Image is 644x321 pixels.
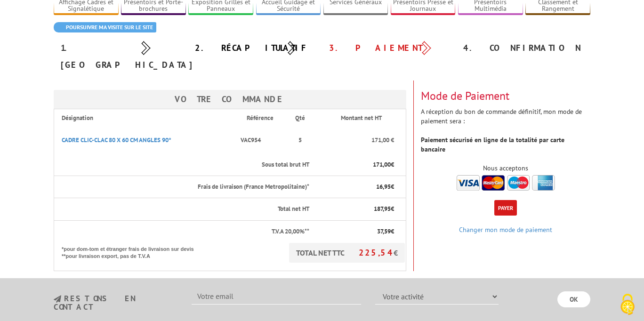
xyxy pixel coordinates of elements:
th: Frais de livraison (France Metropolitaine)* [54,176,311,198]
p: *pour dom-tom et étranger frais de livraison sur devis **pour livraison export, pas de T.V.A [62,243,203,260]
div: 4. Confirmation [456,40,590,56]
span: 171,00 [373,160,391,169]
p: € [318,183,394,192]
div: Mots-clés [117,56,144,62]
button: Payer [494,200,517,216]
a: CADRE CLIC-CLAC 80 X 60 CM ANGLES 90° [62,136,171,144]
input: Votre email [192,289,361,305]
p: 171,00 € [318,136,394,145]
input: OK [557,291,590,307]
strong: Paiement sécurisé en ligne de la totalité par carte bancaire [421,136,564,153]
p: 5 [290,136,309,145]
button: Cookies (fenêtre modale) [611,289,644,321]
p: € [318,160,394,169]
h3: Mode de Paiement [421,90,590,102]
h3: Votre Commande [54,90,406,109]
div: Domaine: [DOMAIN_NAME] [24,24,106,32]
img: tab_domain_overview_orange.svg [38,55,46,62]
th: Sous total brut HT [54,154,311,176]
img: accepted.png [457,175,555,191]
span: 187,95 [374,205,391,213]
p: T.V.A 20,00%** [62,227,309,236]
div: A réception du bon de commande définitif, mon mode de paiement sera : [414,80,597,193]
img: website_grey.svg [15,24,23,32]
img: newsletter.jpg [54,295,61,303]
p: € [318,205,394,214]
img: Cookies (fenêtre modale) [616,293,639,316]
p: TOTAL NET TTC € [289,243,405,263]
th: Total net HT [54,198,311,221]
h3: restons en contact [54,295,177,311]
a: 2. Récapitulatif [195,42,308,53]
div: 1. [GEOGRAPHIC_DATA] [54,40,188,73]
span: 37,59 [377,227,391,235]
p: Montant net HT [318,114,405,123]
div: v 4.0.25 [26,15,46,23]
span: 16,95 [376,183,391,191]
a: Poursuivre ma visite sur le site [54,22,156,32]
p: Désignation [62,114,229,123]
p: Référence [238,114,282,123]
img: logo_orange.svg [15,15,23,23]
a: Changer mon mode de paiement [459,225,552,234]
span: 225,54 [359,247,394,258]
p: € [318,227,394,236]
p: Qté [290,114,309,123]
div: 3. Paiement [322,40,456,56]
img: tab_keywords_by_traffic_grey.svg [107,55,114,62]
div: Domaine [48,56,72,62]
p: VAC954 [238,131,282,150]
div: Nous acceptons [421,163,590,173]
